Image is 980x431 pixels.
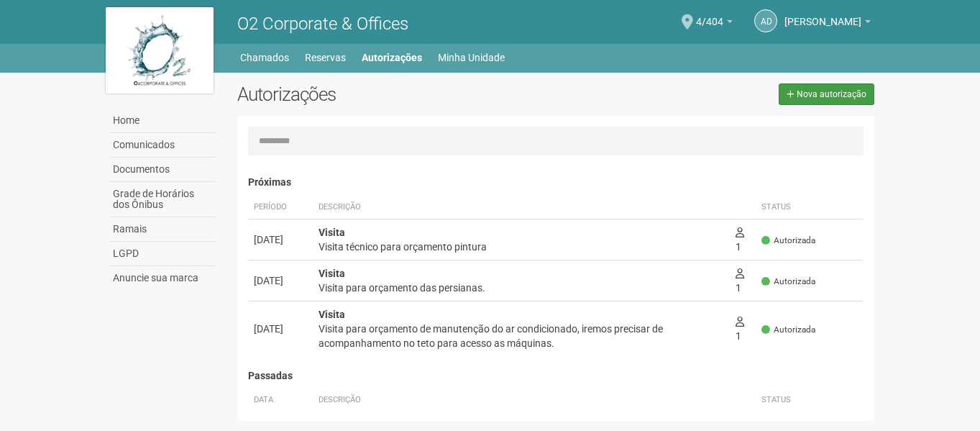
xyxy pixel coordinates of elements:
[313,389,756,412] th: Descrição
[756,389,864,412] th: Status
[438,47,505,68] a: Minha Unidade
[362,47,422,68] a: Autorizações
[761,276,815,288] span: Autorizada
[319,281,724,295] div: Visita para orçamento das persianas.
[109,266,216,290] a: Anuncie sua marca
[237,14,408,34] span: O2 Corporate & Offices
[779,83,874,105] a: Nova autorização
[109,109,216,133] a: Home
[313,196,730,219] th: Descrição
[109,182,216,217] a: Grade de Horários dos Ônibus
[736,268,744,294] span: 1
[319,268,345,279] strong: Visita
[761,324,815,336] span: Autorizada
[696,2,723,27] span: 4/404
[319,227,345,238] strong: Visita
[756,196,864,219] th: Status
[109,158,216,182] a: Documentos
[797,89,866,99] span: Nova autorização
[696,18,733,30] a: 4/404
[319,309,345,320] strong: Visita
[106,7,214,94] img: logo.jpg
[109,217,216,242] a: Ramais
[319,240,724,254] div: Visita técnico para orçamento pintura
[240,47,289,68] a: Chamados
[784,2,861,27] span: ADELE DA SILVA SANTOS
[736,227,744,253] span: 1
[305,47,346,68] a: Reservas
[761,235,815,247] span: Autorizada
[254,232,307,247] div: [DATE]
[248,177,864,188] h4: Próximas
[248,389,313,412] th: Data
[109,133,216,158] a: Comunicados
[237,83,545,105] h2: Autorizações
[248,371,864,381] h4: Passadas
[784,18,871,30] a: [PERSON_NAME]
[754,9,777,32] a: AD
[254,273,307,288] div: [DATE]
[248,196,313,219] th: Período
[736,316,744,342] span: 1
[254,322,307,336] div: [DATE]
[319,322,724,350] div: Visita para orçamento de manutenção do ar condicionado, iremos precisar de acompanhamento no teto...
[109,242,216,266] a: LGPD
